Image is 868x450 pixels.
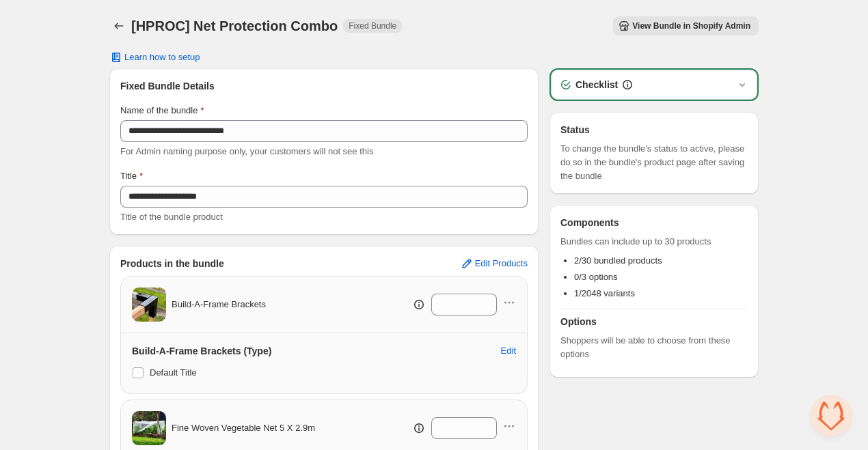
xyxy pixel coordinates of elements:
[101,48,208,67] button: Learn how to setup
[574,288,635,298] span: 1/2048 variants
[131,18,338,34] h1: [HPROC] Net Protection Combo
[120,79,528,93] h3: Fixed Bundle Details
[560,216,619,229] h3: Components
[120,169,143,183] label: Title
[560,235,748,249] span: Bundles can include up to 30 products
[632,20,750,31] span: View Bundle in Shopify Admin
[150,367,197,378] span: Default Title
[560,334,748,361] span: Shoppers will be able to choose from these options
[493,340,524,362] button: Edit
[132,411,166,445] img: Fine Woven Vegetable Net 5 X 2.9m
[452,253,536,275] button: Edit Products
[575,78,618,92] h3: Checklist
[132,287,166,322] img: Build-A-Frame Brackets
[132,344,271,358] h3: Build-A-Frame Brackets (Type)
[613,16,759,36] button: View Bundle in Shopify Admin
[475,258,528,269] span: Edit Products
[109,16,128,36] button: Back
[124,52,200,63] span: Learn how to setup
[560,315,748,328] h3: Options
[574,272,618,282] span: 0/3 options
[349,20,396,31] span: Fixed Bundle
[172,298,266,311] span: Build-A-Frame Brackets
[501,346,516,356] span: Edit
[560,123,748,137] h3: Status
[120,104,204,117] label: Name of the bundle
[811,395,852,436] div: Open chat
[574,255,662,266] span: 2/30 bundled products
[120,212,223,222] span: Title of the bundle product
[172,421,315,435] span: Fine Woven Vegetable Net 5 X 2.9m
[120,146,373,156] span: For Admin naming purpose only, your customers will not see this
[120,257,224,270] h3: Products in the bundle
[560,142,748,183] span: To change the bundle's status to active, please do so in the bundle's product page after saving t...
